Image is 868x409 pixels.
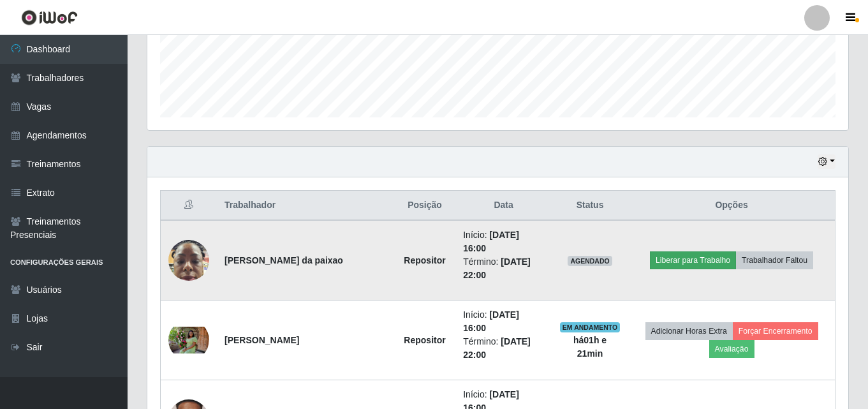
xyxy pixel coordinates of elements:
[463,230,519,253] time: [DATE] 16:00
[573,335,607,359] strong: há 01 h e 21 min
[645,322,733,340] button: Adicionar Horas Extra
[21,10,78,26] img: CoreUI Logo
[628,191,835,221] th: Opções
[394,191,455,221] th: Posição
[168,327,209,354] img: 1752894382352.jpeg
[463,228,544,255] li: Início:
[404,255,445,265] strong: Repositor
[733,322,818,340] button: Forçar Encerramento
[736,251,813,269] button: Trabalhador Faltou
[224,335,299,345] strong: [PERSON_NAME]
[568,256,612,266] span: AGENDADO
[463,309,519,333] time: [DATE] 16:00
[650,251,736,269] button: Liberar para Trabalho
[709,340,754,358] button: Avaliação
[224,255,343,265] strong: [PERSON_NAME] da paixao
[217,191,394,221] th: Trabalhador
[455,191,552,221] th: Data
[560,322,621,332] span: EM ANDAMENTO
[463,255,544,282] li: Término:
[552,191,628,221] th: Status
[463,308,544,335] li: Início:
[463,335,544,362] li: Término:
[404,335,445,345] strong: Repositor
[168,233,209,287] img: 1752580683628.jpeg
